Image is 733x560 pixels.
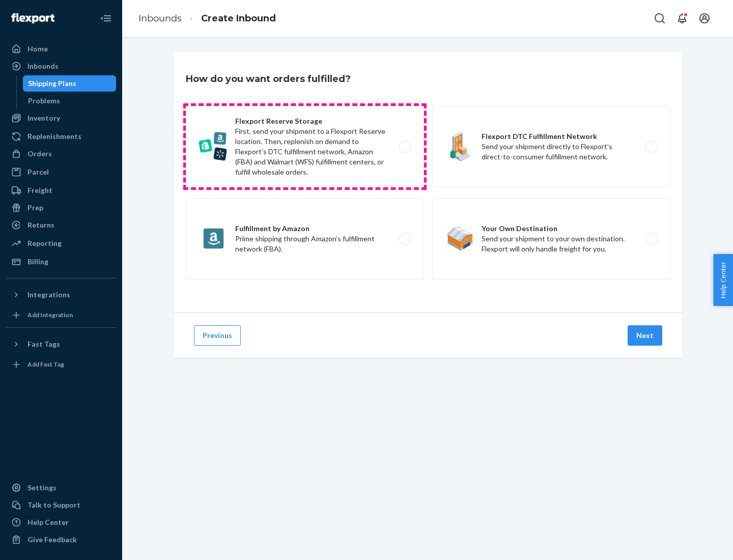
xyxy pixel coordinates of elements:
div: Give Feedback [27,535,77,545]
a: Talk to Support [6,497,116,513]
div: Freight [27,185,52,195]
div: Reporting [27,238,62,248]
div: Shipping Plans [28,78,76,89]
button: Close Navigation [96,8,116,29]
a: Prep [6,200,116,216]
div: Add Integration [27,311,73,319]
a: Shipping Plans [23,75,117,92]
div: Inventory [27,113,60,123]
button: Next [628,325,662,346]
ol: breadcrumbs [130,4,284,34]
a: Returns [6,217,116,233]
a: Freight [6,182,116,199]
button: Open account menu [694,8,715,29]
a: Reporting [6,235,116,251]
a: Problems [23,93,117,109]
div: Settings [27,483,57,493]
a: Add Fast Tag [6,356,116,373]
div: Integrations [27,290,70,300]
img: Flexport logo [11,13,54,23]
div: Parcel [27,167,49,177]
div: Prep [27,203,43,213]
a: Create Inbound [201,13,276,24]
button: Integrations [6,287,116,303]
button: Fast Tags [6,336,116,352]
button: Previous [194,325,241,346]
div: Help Center [27,517,69,527]
a: Billing [6,254,116,270]
button: Help Center [713,254,733,306]
a: Add Integration [6,307,116,323]
div: Problems [28,96,60,106]
div: Inbounds [27,61,59,71]
button: Give Feedback [6,531,116,548]
div: Home [27,44,48,54]
button: Open Search Box [650,8,670,29]
div: Talk to Support [27,500,80,510]
h3: How do you want orders fulfilled? [186,72,351,86]
div: Fast Tags [27,339,60,349]
a: Settings [6,480,116,496]
a: Inbounds [6,58,116,74]
a: Inbounds [138,13,182,24]
div: Orders [27,149,52,159]
div: Add Fast Tag [27,360,64,369]
a: Help Center [6,514,116,530]
div: Returns [27,220,54,230]
a: Parcel [6,164,116,180]
a: Replenishments [6,128,116,145]
a: Inventory [6,110,116,126]
button: Open notifications [672,8,692,29]
a: Home [6,41,116,57]
div: Billing [27,257,48,267]
a: Orders [6,146,116,162]
div: Replenishments [27,131,81,142]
